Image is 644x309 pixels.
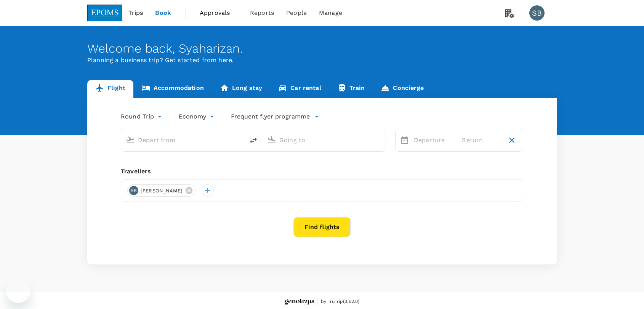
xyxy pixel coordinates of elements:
[329,80,373,98] a: Train
[231,112,319,121] button: Frequent flyer programme
[127,184,195,197] div: SB[PERSON_NAME]
[133,80,212,98] a: Accommodation
[244,131,263,150] button: delete
[231,112,310,121] p: Frequent flyer programme
[87,5,122,21] img: EPOMS SDN BHD
[279,134,370,146] input: Going to
[250,8,274,18] span: Reports
[121,110,163,123] div: Round Trip
[321,298,360,306] span: by TruTrip ( 3.52.0 )
[462,136,500,145] p: Return
[138,134,228,146] input: Depart from
[270,80,329,98] a: Car rental
[529,5,545,21] div: SB
[129,186,138,195] div: SB
[286,8,307,18] span: People
[200,8,238,18] span: Approvals
[6,279,30,303] iframe: Button to launch messaging window
[121,167,523,176] div: Travellers
[293,217,351,237] button: Find flights
[128,8,143,18] span: Trips
[373,80,431,98] a: Concierge
[239,139,240,141] button: Open
[87,80,133,98] a: Flight
[155,8,171,18] span: Book
[87,56,557,65] p: Planning a business trip? Get started from here.
[136,187,187,195] span: [PERSON_NAME]
[285,299,314,305] img: Genotrips - EPOMS
[87,42,557,56] div: Welcome back , Syaharizan .
[179,110,216,123] div: Economy
[380,139,382,141] button: Open
[319,8,342,18] span: Manage
[414,136,452,145] p: Departure
[212,80,270,98] a: Long stay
